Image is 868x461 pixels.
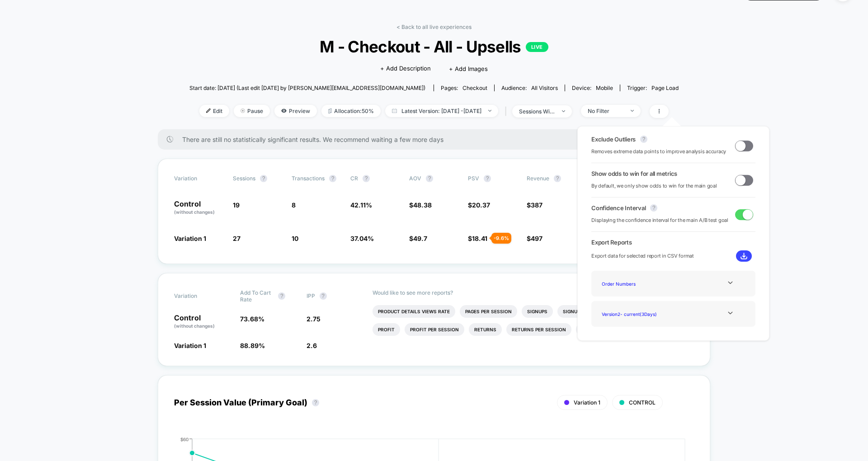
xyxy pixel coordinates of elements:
[373,289,694,296] p: Would like to see more reports?
[484,175,491,182] button: ?
[240,342,265,349] span: 88.89 %
[321,105,381,117] span: Allocation: 50%
[554,175,561,182] button: ?
[460,305,517,318] li: Pages Per Session
[180,436,189,442] tspan: $60
[199,105,229,117] span: Edit
[392,108,397,113] img: calendar
[182,136,692,143] span: There are still no statistically significant results. We recommend waiting a few more days
[426,175,433,182] button: ?
[598,278,670,290] div: Order Numbers
[320,292,327,300] button: ?
[174,289,224,303] span: Variation
[503,105,512,118] span: |
[469,323,502,336] li: Returns
[409,235,427,242] span: $
[329,175,336,182] button: ?
[233,201,240,209] span: 19
[312,399,319,406] button: ?
[174,314,231,329] p: Control
[468,201,490,209] span: $
[292,235,298,242] span: 10
[240,289,274,303] span: Add To Cart Rate
[741,253,747,259] img: download
[506,323,571,336] li: Returns Per Session
[413,235,427,242] span: 49.7
[214,37,654,56] span: M - Checkout - All - Upsells
[174,342,206,349] span: Variation 1
[627,85,679,91] div: Trigger:
[206,108,211,113] img: edit
[488,110,491,112] img: end
[350,235,374,242] span: 37.04 %
[519,108,555,115] div: sessions with impression
[591,147,726,156] span: Removes extreme data points to improve analysis accuracy
[350,201,372,209] span: 42.11 %
[405,323,464,336] li: Profit Per Session
[174,209,215,215] span: (without changes)
[640,136,647,143] button: ?
[468,235,487,242] span: $
[307,342,317,349] span: 2.6
[189,85,425,91] span: Start date: [DATE] (Last edit [DATE] by [PERSON_NAME][EMAIL_ADDRESS][DOMAIN_NAME])
[591,204,646,212] span: Confidence Interval
[278,292,285,300] button: ?
[174,323,215,329] span: (without changes)
[531,85,558,91] span: All Visitors
[413,201,432,209] span: 48.38
[274,105,317,117] span: Preview
[588,108,624,114] div: No Filter
[233,175,255,182] span: Sessions
[527,175,549,182] span: Revenue
[292,201,296,209] span: 8
[241,108,245,113] img: end
[468,175,479,182] span: PSV
[385,105,498,117] span: Latest Version: [DATE] - [DATE]
[260,175,267,182] button: ?
[591,239,755,246] span: Export Reports
[174,175,224,182] span: Variation
[174,235,206,242] span: Variation 1
[174,200,224,216] p: Control
[491,233,511,244] div: - 9.6 %
[472,201,490,209] span: 20.37
[591,216,728,225] span: Displaying the confidence interval for the main A/B test goal
[565,85,620,91] span: Device:
[591,170,677,177] span: Show odds to win for all metrics
[562,110,565,112] img: end
[651,85,679,91] span: Page Load
[501,85,558,91] div: Audience:
[350,175,358,182] span: CR
[240,315,264,323] span: 73.68 %
[396,24,472,30] a: < Back to all live experiences
[650,204,657,212] button: ?
[373,305,455,318] li: Product Details Views Rate
[591,252,694,260] span: Export data for selected report in CSV format
[527,201,542,209] span: $
[631,110,634,112] img: end
[526,42,548,52] p: LIVE
[380,64,431,73] span: + Add Description
[409,201,432,209] span: $
[522,305,553,318] li: Signups
[472,235,487,242] span: 18.41
[234,105,270,117] span: Pause
[373,323,400,336] li: Profit
[441,85,487,91] div: Pages:
[292,175,325,182] span: Transactions
[598,308,670,320] div: Version 2 - current ( 3 Days)
[449,65,488,72] span: + Add Images
[363,175,370,182] button: ?
[409,175,421,182] span: AOV
[531,235,542,242] span: 497
[591,136,636,143] span: Exclude Outliers
[527,235,542,242] span: $
[462,85,487,91] span: checkout
[557,305,602,318] li: Signups Rate
[233,235,241,242] span: 27
[596,85,613,91] span: mobile
[574,399,600,406] span: Variation 1
[629,399,656,406] span: CONTROL
[591,182,717,190] span: By default, we only show odds to win for the main goal
[307,315,321,323] span: 2.75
